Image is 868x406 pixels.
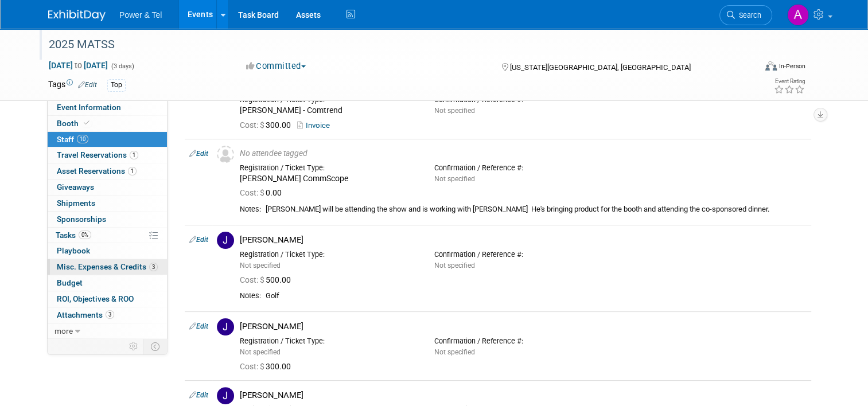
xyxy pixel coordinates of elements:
a: Edit [189,150,208,158]
a: Asset Reservations1 [48,163,167,179]
button: Committed [242,60,310,72]
span: 1 [130,151,138,159]
div: Confirmation / Reference #: [434,250,612,259]
span: Cost: $ [240,188,266,197]
span: 3 [149,263,158,271]
img: J.jpg [217,387,234,404]
span: Power & Tel [119,10,162,19]
a: Playbook [48,243,167,259]
span: Shipments [57,198,95,208]
a: Misc. Expenses & Credits3 [48,259,167,275]
div: 2025 MATSS [45,34,741,55]
i: Booth reservation complete [84,120,89,126]
span: 1 [128,167,137,175]
a: Budget [48,275,167,291]
span: (3 days) [110,63,134,70]
div: No attendee tagged [240,149,807,159]
td: Toggle Event Tabs [144,339,168,354]
div: Notes: [240,291,261,300]
span: Booth [57,119,92,128]
span: Cost: $ [240,362,266,371]
a: more [48,323,167,339]
img: Format-Inperson.png [765,61,777,71]
a: Travel Reservations1 [48,147,167,163]
td: Personalize Event Tab Strip [124,339,144,354]
a: Staff10 [48,132,167,147]
a: ROI, Objectives & ROO [48,291,167,307]
span: Travel Reservations [57,150,138,159]
span: 300.00 [240,120,295,130]
img: Unassigned-User-Icon.png [217,146,234,163]
span: Giveaways [57,182,94,192]
span: Not specified [434,348,475,356]
a: Sponsorships [48,212,167,227]
a: Giveaways [48,179,167,195]
div: Confirmation / Reference #: [434,163,612,173]
div: Registration / Ticket Type: [240,337,417,346]
a: Edit [189,236,208,244]
div: [PERSON_NAME] - Comtrend [240,106,417,116]
span: 0% [79,231,91,239]
div: Event Rating [774,79,805,84]
div: Event Format [694,60,805,77]
div: Golf [266,291,807,301]
img: J.jpg [217,232,234,249]
span: Not specified [434,261,475,270]
span: 3 [106,310,114,319]
a: Edit [189,391,208,399]
div: [PERSON_NAME] [240,321,807,332]
span: [US_STATE][GEOGRAPHIC_DATA], [GEOGRAPHIC_DATA] [510,63,691,72]
div: Registration / Ticket Type: [240,250,417,259]
div: In-Person [779,62,805,71]
a: Attachments3 [48,307,167,323]
span: 500.00 [240,275,295,284]
span: more [55,326,73,335]
a: Edit [189,322,208,330]
div: [PERSON_NAME] CommScope [240,174,417,184]
a: Invoice [297,121,334,130]
span: Asset Reservations [57,166,137,175]
span: Tasks [56,231,91,240]
img: ExhibitDay [48,10,106,21]
span: Event Information [57,103,121,112]
a: Edit [78,81,97,89]
img: J.jpg [217,318,234,335]
img: Alina Dorion [787,4,809,26]
span: ROI, Objectives & ROO [57,294,134,303]
span: Attachments [57,310,114,319]
span: 300.00 [240,362,295,371]
span: Sponsorships [57,214,106,224]
span: Playbook [57,246,90,255]
span: Not specified [240,261,281,270]
span: Staff [57,135,88,144]
span: Cost: $ [240,120,266,130]
span: Search [735,11,761,19]
span: Not specified [434,175,475,183]
span: [DATE] [DATE] [48,60,108,71]
a: Shipments [48,196,167,211]
a: Booth [48,116,167,131]
div: Registration / Ticket Type: [240,163,417,173]
a: Event Information [48,100,167,115]
span: to [73,61,84,70]
div: [PERSON_NAME] [240,235,807,245]
a: Tasks0% [48,228,167,243]
div: Confirmation / Reference #: [434,337,612,346]
span: Misc. Expenses & Credits [57,262,158,271]
div: Notes: [240,205,261,214]
div: [PERSON_NAME] will be attending the show and is working with [PERSON_NAME] He's bringing product ... [266,205,807,214]
span: 0.00 [240,188,286,197]
td: Tags [48,79,97,92]
div: [PERSON_NAME] [240,390,807,401]
span: Budget [57,278,83,287]
span: Not specified [434,107,475,115]
div: Top [107,79,126,91]
a: Search [719,5,772,25]
span: Cost: $ [240,275,266,284]
span: 10 [77,135,88,143]
span: Not specified [240,348,281,356]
